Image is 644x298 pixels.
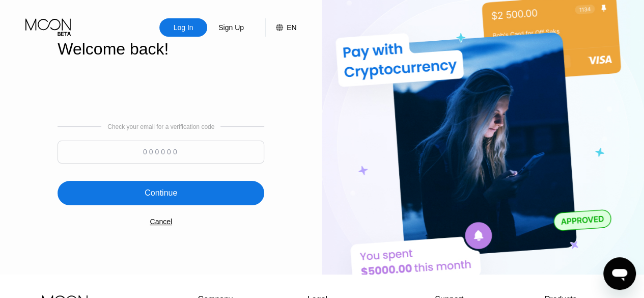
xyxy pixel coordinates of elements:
iframe: Button to launch messaging window [603,257,636,290]
div: Sign Up [217,22,245,33]
div: Log In [159,18,207,37]
div: Check your email for a verification code [107,123,214,130]
div: Sign Up [207,18,255,37]
div: Welcome back! [58,40,264,59]
div: EN [265,18,296,37]
input: 000000 [58,141,264,164]
div: Cancel [150,218,172,226]
div: EN [287,23,296,32]
div: Continue [145,188,177,198]
div: Log In [173,22,194,33]
div: Continue [58,181,264,205]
